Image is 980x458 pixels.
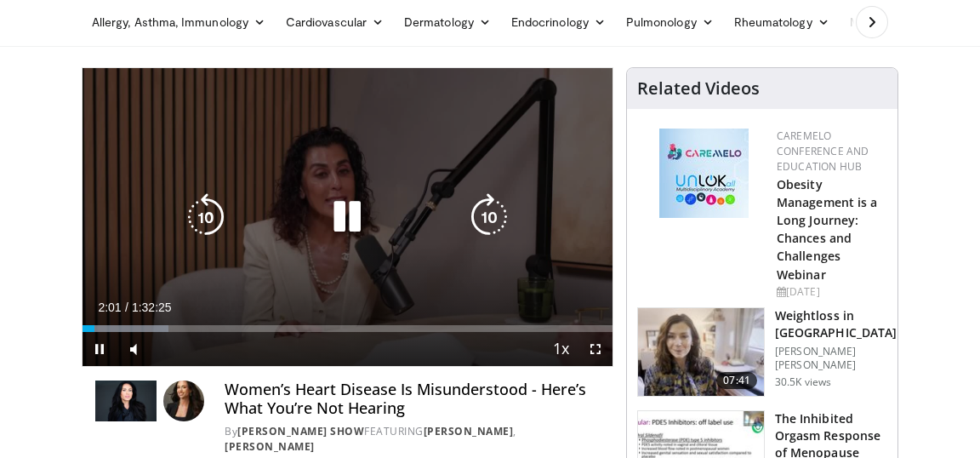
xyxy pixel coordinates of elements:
[83,332,117,366] button: Pause
[777,284,884,300] div: [DATE]
[276,5,394,39] a: Cardiovascular
[659,129,749,218] img: 45df64a9-a6de-482c-8a90-ada250f7980c.png.150x105_q85_autocrop_double_scale_upscale_version-0.2.jpg
[394,5,501,39] a: Dermatology
[95,381,157,421] img: Dr. Gabrielle Lyon Show
[424,424,514,438] a: [PERSON_NAME]
[777,129,869,174] a: CaReMeLO Conference and Education Hub
[637,307,887,398] a: 07:41 Weightloss in [GEOGRAPHIC_DATA] [PERSON_NAME] [PERSON_NAME] 30.5K views
[616,5,724,39] a: Pulmonology
[83,68,612,366] video-js: Video Player
[724,5,840,39] a: Rheumatology
[775,345,897,372] p: [PERSON_NAME] [PERSON_NAME]
[98,301,121,314] span: 2:01
[237,424,364,438] a: [PERSON_NAME] Show
[637,78,760,99] h4: Related Videos
[775,375,831,389] p: 30.5K views
[83,325,612,332] div: Progress Bar
[125,301,128,314] span: /
[638,308,764,397] img: 9983fed1-7565-45be-8934-aef1103ce6e2.150x105_q85_crop-smart_upscale.jpg
[117,332,151,366] button: Mute
[132,301,172,314] span: 1:32:25
[225,439,315,454] a: [PERSON_NAME]
[777,176,878,283] a: Obesity Management is a Long Journey: Chances and Challenges Webinar
[225,381,600,417] h4: Women’s Heart Disease Is Misunderstood - Here’s What You’re Not Hearing
[716,372,757,389] span: 07:41
[82,5,276,39] a: Allergy, Asthma, Immunology
[163,381,204,421] img: Avatar
[225,424,600,455] div: By FEATURING ,
[544,332,578,366] button: Playback Rate
[775,307,897,341] h3: Weightloss in [GEOGRAPHIC_DATA]
[578,332,612,366] button: Fullscreen
[501,5,616,39] a: Endocrinology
